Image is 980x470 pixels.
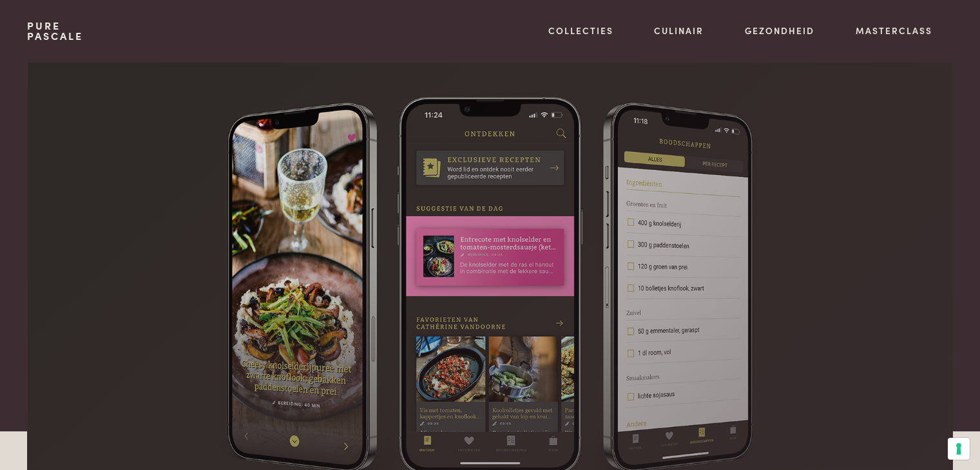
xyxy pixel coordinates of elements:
[745,24,814,37] a: Gezondheid
[548,24,613,37] a: Collecties
[948,438,970,460] button: Uw voorkeuren voor toestemming voor trackingtechnologieën
[856,24,932,37] a: Masterclass
[654,24,704,37] a: Culinair
[27,21,83,41] a: PurePascale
